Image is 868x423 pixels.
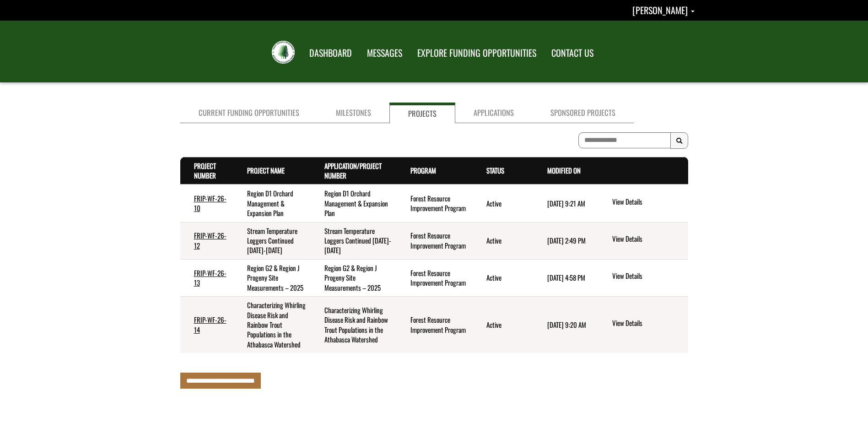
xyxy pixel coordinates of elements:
[612,234,684,245] a: View details
[233,297,311,353] td: Characterizing Whirling Disease Risk and Rainbow Trout Populations in the Athabasca Watershed
[547,198,585,208] time: [DATE] 9:21 AM
[534,184,597,222] td: 7/15/2025 9:21 AM
[455,103,532,123] a: Applications
[194,268,226,287] a: FRIP-WF-26-13
[324,161,382,180] a: Application/Project Number
[532,103,634,123] a: Sponsored Projects
[360,42,409,65] a: MESSAGES
[597,184,688,222] td: action menu
[547,272,585,282] time: [DATE] 4:58 PM
[233,222,311,259] td: Stream Temperature Loggers Continued 2025-2030
[612,271,684,282] a: View details
[547,165,581,175] a: Modified On
[534,222,597,259] td: 7/16/2025 2:49 PM
[194,161,216,180] a: Project Number
[311,259,396,296] td: Region G2 & Region J Progeny Site Measurements – 2025
[397,259,473,296] td: Forest Resource Improvement Program
[410,165,436,175] a: Program
[632,3,695,17] a: Nicole Marburg
[389,103,455,123] a: Projects
[473,222,534,259] td: Active
[473,259,534,296] td: Active
[180,184,233,222] td: FRIP-WF-26-10
[547,235,586,245] time: [DATE] 2:49 PM
[473,184,534,222] td: Active
[311,222,396,259] td: Stream Temperature Loggers Continued 2025-2030
[397,297,473,353] td: Forest Resource Improvement Program
[180,297,233,353] td: FRIP-WF-26-14
[194,230,226,250] a: FRIP-WF-26-12
[597,222,688,259] td: action menu
[311,184,396,222] td: Region D1 Orchard Management & Expansion Plan
[597,157,688,184] th: Actions
[597,259,688,296] td: action menu
[612,197,684,208] a: View details
[534,259,597,296] td: 7/16/2025 4:58 PM
[194,315,226,334] a: FRIP-WF-26-14
[311,297,396,353] td: Characterizing Whirling Disease Risk and Rainbow Trout Populations in the Athabasca Watershed
[180,103,318,123] a: Current Funding Opportunities
[247,165,285,175] a: Project Name
[486,165,504,175] a: Status
[473,297,534,353] td: Active
[534,297,597,353] td: 7/31/2025 9:20 AM
[547,320,586,330] time: [DATE] 9:20 AM
[233,259,311,296] td: Region G2 & Region J Progeny Site Measurements – 2025
[397,184,473,222] td: Forest Resource Improvement Program
[318,103,389,123] a: Milestones
[612,318,684,329] a: View details
[597,297,688,353] td: action menu
[180,222,233,259] td: FRIP-WF-26-12
[302,42,359,65] a: DASHBOARD
[397,222,473,259] td: Forest Resource Improvement Program
[180,259,233,296] td: FRIP-WF-26-13
[301,39,600,65] nav: Main Navigation
[233,184,311,222] td: Region D1 Orchard Management & Expansion Plan
[272,41,295,64] img: FRIAA Submissions Portal
[632,3,688,17] span: [PERSON_NAME]
[194,193,226,213] a: FRIP-WF-26-10
[410,42,543,65] a: EXPLORE FUNDING OPPORTUNITIES
[545,42,600,65] a: CONTACT US
[670,132,688,149] button: Search Results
